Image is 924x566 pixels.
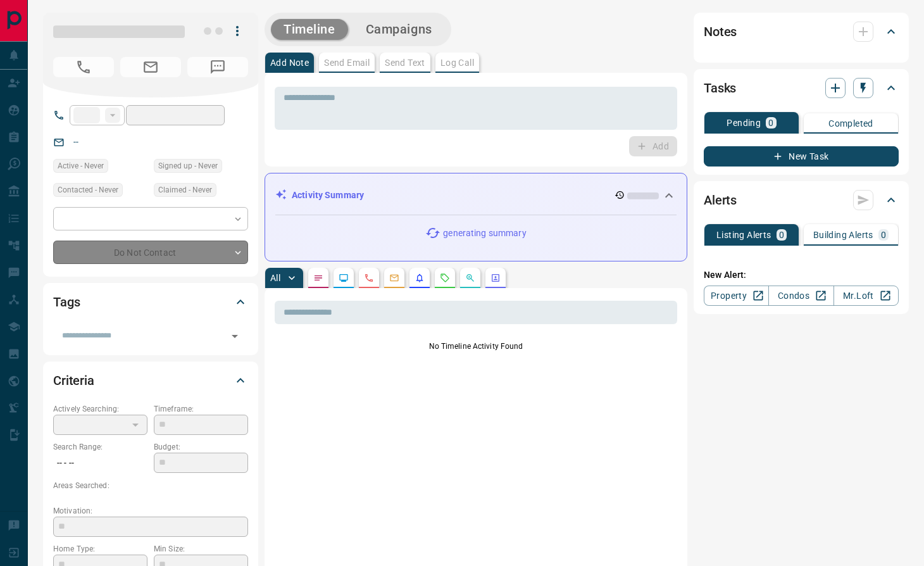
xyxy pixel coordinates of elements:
[53,403,147,415] p: Actively Searching:
[73,137,78,147] a: --
[704,190,737,210] h2: Alerts
[120,57,181,77] span: No Email
[53,453,147,474] p: -- - --
[270,274,280,282] p: All
[53,370,94,391] h2: Criteria
[353,19,445,40] button: Campaigns
[58,160,104,172] span: Active - Never
[187,57,248,77] span: No Number
[53,365,248,396] div: Criteria
[313,273,323,283] svg: Notes
[833,286,899,306] a: Mr.Loft
[275,341,677,352] p: No Timeline Activity Found
[271,19,348,40] button: Timeline
[443,227,526,240] p: generating summary
[275,184,677,207] div: Activity Summary
[58,184,118,196] span: Contacted - Never
[704,22,737,42] h2: Notes
[270,58,309,67] p: Add Note
[154,403,248,415] p: Timeframe:
[226,327,244,345] button: Open
[154,543,248,555] p: Min Size:
[415,273,425,283] svg: Listing Alerts
[704,16,899,47] div: Notes
[465,273,475,283] svg: Opportunities
[53,480,248,491] p: Areas Searched:
[768,118,773,127] p: 0
[727,118,761,127] p: Pending
[704,78,736,98] h2: Tasks
[158,160,218,172] span: Signed up - Never
[158,184,212,196] span: Claimed - Never
[53,57,114,77] span: No Number
[828,119,873,128] p: Completed
[440,273,450,283] svg: Requests
[364,273,374,283] svg: Calls
[53,505,248,517] p: Motivation:
[154,441,248,453] p: Budget:
[53,441,147,453] p: Search Range:
[339,273,349,283] svg: Lead Browsing Activity
[768,286,833,306] a: Condos
[881,230,886,239] p: 0
[779,230,784,239] p: 0
[292,189,364,202] p: Activity Summary
[53,287,248,317] div: Tags
[716,230,771,239] p: Listing Alerts
[490,273,501,283] svg: Agent Actions
[704,286,769,306] a: Property
[704,185,899,215] div: Alerts
[704,73,899,103] div: Tasks
[389,273,399,283] svg: Emails
[53,241,248,264] div: Do Not Contact
[813,230,873,239] p: Building Alerts
[53,543,147,555] p: Home Type:
[704,146,899,167] button: New Task
[704,268,899,282] p: New Alert:
[53,292,80,312] h2: Tags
